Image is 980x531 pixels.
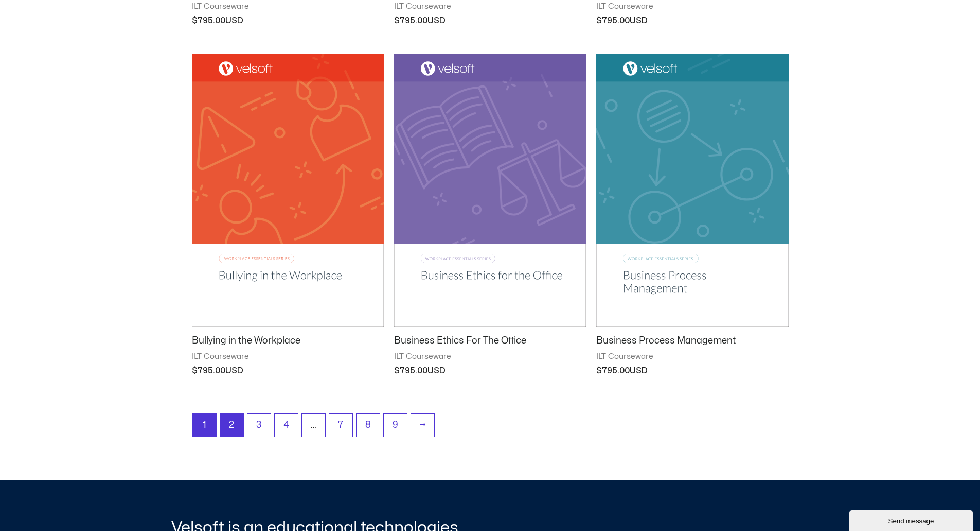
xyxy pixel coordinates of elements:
[394,367,400,375] span: $
[192,335,384,351] a: Bullying in the Workplace
[192,16,225,25] bdi: 795.00
[596,54,788,327] img: Business Process Management
[192,335,384,347] h2: Bullying in the Workplace
[193,414,216,437] span: Page 1
[394,16,400,25] span: $
[384,414,407,437] a: Page 9
[220,414,243,437] a: Page 2
[192,16,198,25] span: $
[596,16,630,25] bdi: 795.00
[394,54,586,326] img: Business Ethics For The Office
[192,2,384,12] span: ILT Courseware
[275,414,298,437] a: Page 4
[247,414,271,437] a: Page 3
[192,54,384,326] img: Bullying in the Workplace
[596,335,788,347] h2: Business Process Management
[302,414,325,437] span: …
[192,352,384,362] span: ILT Courseware
[394,335,586,351] a: Business Ethics For The Office
[596,367,630,375] bdi: 795.00
[329,414,352,437] a: Page 7
[394,2,586,12] span: ILT Courseware
[596,335,788,351] a: Business Process Management
[192,367,225,375] bdi: 795.00
[596,367,602,375] span: $
[394,335,586,347] h2: Business Ethics For The Office
[192,413,789,442] nav: Product Pagination
[596,16,602,25] span: $
[192,367,198,375] span: $
[411,414,434,437] a: →
[596,2,788,12] span: ILT Courseware
[394,367,427,375] bdi: 795.00
[849,508,975,531] iframe: chat widget
[394,16,427,25] bdi: 795.00
[596,352,788,362] span: ILT Courseware
[394,352,586,362] span: ILT Courseware
[357,414,380,437] a: Page 8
